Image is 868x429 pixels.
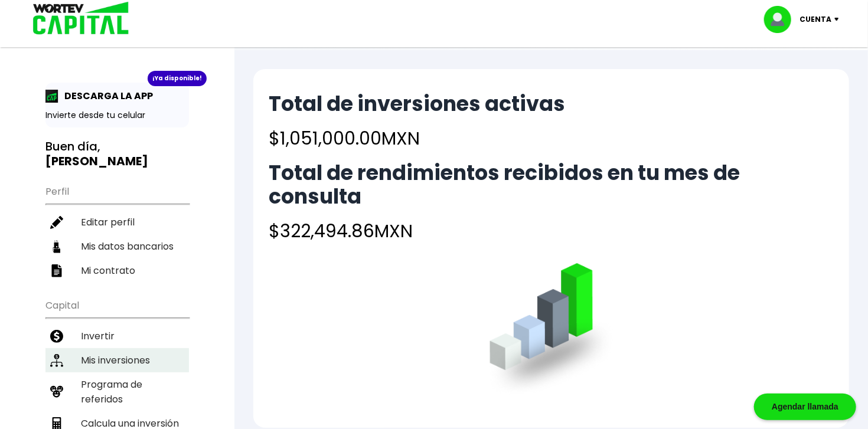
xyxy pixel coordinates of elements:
b: [PERSON_NAME] [45,153,148,169]
div: ¡Ya disponible! [148,71,207,86]
a: Mi contrato [45,258,189,283]
p: Cuenta [800,11,831,28]
p: Invierte desde tu celular [45,109,189,122]
img: invertir-icon.b3b967d7.svg [50,330,63,343]
h2: Total de rendimientos recibidos en tu mes de consulta [269,161,834,208]
a: Mis inversiones [45,348,189,372]
div: Agendar llamada [754,394,856,420]
img: recomiendanos-icon.9b8e9327.svg [50,385,63,398]
img: app-icon [45,90,58,103]
ul: Perfil [45,178,189,283]
h4: $322,494.86 MXN [269,218,834,244]
h3: Buen día, [45,139,189,169]
img: contrato-icon.f2db500c.svg [50,264,63,277]
img: datos-icon.10cf9172.svg [50,240,63,253]
p: DESCARGA LA APP [58,89,153,103]
a: Invertir [45,324,189,348]
img: grafica.516fef24.png [484,263,618,397]
a: Editar perfil [45,210,189,234]
h4: $1,051,000.00 MXN [269,125,565,152]
h2: Total de inversiones activas [269,92,565,116]
a: Programa de referidos [45,372,189,411]
img: editar-icon.952d3147.svg [50,216,63,229]
img: icon-down [831,18,847,21]
img: profile-image [764,6,800,33]
a: Mis datos bancarios [45,234,189,258]
img: inversiones-icon.6695dc30.svg [50,354,63,367]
